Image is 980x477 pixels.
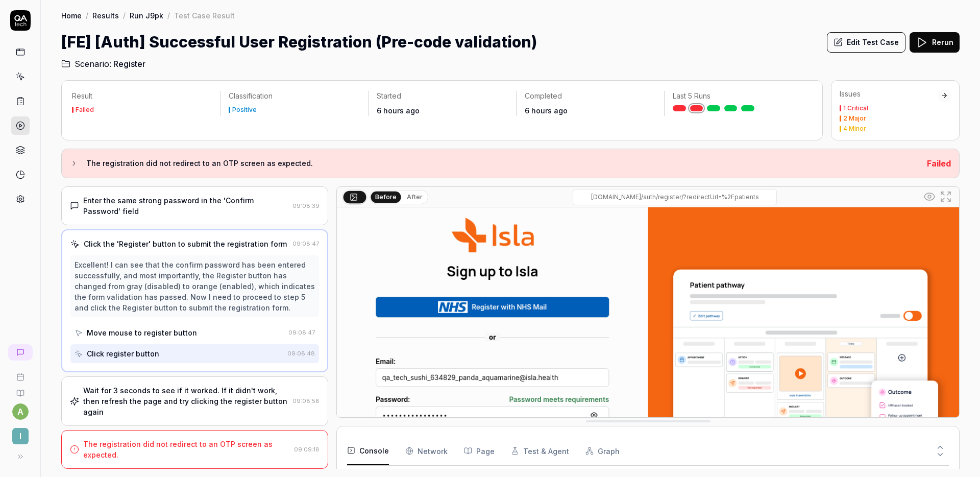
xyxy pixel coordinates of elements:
[4,381,36,397] a: Documentation
[83,195,288,217] div: Enter the same strong password in the 'Confirm Password' field
[87,348,159,359] div: Click register button
[61,10,82,20] a: Home
[927,158,951,169] span: Failed
[229,91,360,101] p: Classification
[87,327,197,338] div: Move mouse to register button
[75,259,315,313] div: Excellent! I can see that the confirm password has been entered successfully, and most importantl...
[72,91,212,101] p: Result
[8,344,33,361] a: New conversation
[83,439,290,460] div: The registration did not redirect to an OTP screen as expected.
[123,10,126,20] div: /
[673,91,804,101] p: Last 5 Runs
[843,126,866,132] div: 4 Minor
[292,202,320,209] time: 09:08:39
[525,91,656,101] p: Completed
[377,106,420,115] time: 6 hours ago
[70,157,919,170] button: The registration did not redirect to an OTP screen as expected.
[113,58,145,70] span: Register
[843,105,868,111] div: 1 Critical
[511,437,569,465] button: Test & Agent
[287,350,315,357] time: 09:08:48
[70,323,319,342] button: Move mouse to register button09:08:47
[232,107,257,113] div: Positive
[61,58,145,70] a: Scenario:Register
[292,240,319,247] time: 09:08:47
[921,188,938,205] button: Show all interative elements
[585,437,620,465] button: Graph
[464,437,495,465] button: Page
[4,365,36,381] a: Book a call with us
[377,91,508,101] p: Started
[938,188,954,205] button: Open in full screen
[12,428,29,444] span: I
[130,10,163,20] a: Run J9pk
[83,385,288,417] div: Wait for 3 seconds to see if it worked. If it didn't work, then refresh the page and try clicking...
[292,397,320,404] time: 09:08:58
[403,192,427,203] button: After
[12,403,29,420] button: a
[405,437,448,465] button: Network
[294,446,320,453] time: 09:09:18
[525,106,568,115] time: 6 hours ago
[843,115,866,122] div: 2 Major
[371,191,401,202] button: Before
[72,58,111,70] span: Scenario:
[86,157,919,170] h3: The registration did not redirect to an OTP screen as expected.
[92,10,119,20] a: Results
[174,10,235,20] div: Test Case Result
[840,89,938,99] div: Issues
[76,107,94,113] div: Failed
[910,32,960,53] button: Rerun
[61,31,537,54] h1: [FE] [Auth] Successful User Registration (Pre-code validation)
[86,10,88,20] div: /
[347,437,389,465] button: Console
[167,10,170,20] div: /
[70,344,319,363] button: Click register button09:08:48
[84,238,287,249] div: Click the 'Register' button to submit the registration form
[827,32,905,53] button: Edit Test Case
[288,329,315,336] time: 09:08:47
[4,420,36,446] button: I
